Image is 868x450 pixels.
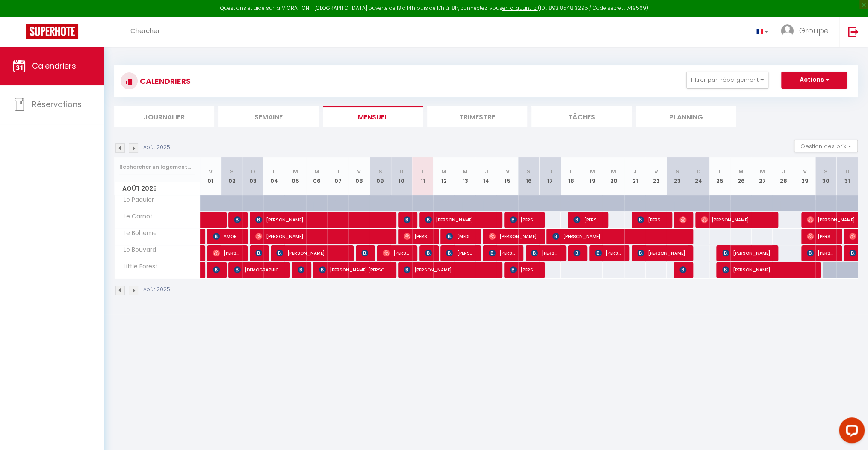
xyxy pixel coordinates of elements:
[760,167,765,176] abbr: M
[688,157,709,195] th: 24
[701,212,772,228] span: [PERSON_NAME]
[221,157,242,195] th: 02
[26,24,78,39] img: Super Booking
[679,212,687,228] span: [PERSON_NAME]
[361,245,369,261] span: Nour el houda Sehoul
[116,262,160,271] span: Little Forest
[200,157,221,195] th: 01
[603,157,624,195] th: 20
[276,245,348,261] span: [PERSON_NAME]
[200,245,204,262] a: [PERSON_NAME]
[425,212,496,228] span: [PERSON_NAME]
[794,157,815,195] th: 29
[463,167,468,176] abbr: M
[573,245,581,261] span: [PERSON_NAME]
[807,228,836,244] span: [PERSON_NAME]
[124,17,166,47] a: Chercher
[383,245,411,261] span: [PERSON_NAME]
[773,157,794,195] th: 28
[676,167,679,176] abbr: S
[378,167,382,176] abbr: S
[391,157,412,195] th: 10
[213,228,242,244] span: AMOR LEA
[116,229,159,238] span: Le Boheme
[848,26,859,37] img: logout
[774,17,839,47] a: ... Groupe
[116,195,156,205] span: Le Paquier
[730,157,752,195] th: 26
[548,167,552,176] abbr: D
[510,262,538,278] span: [PERSON_NAME] [PERSON_NAME]
[595,245,623,261] span: [PERSON_NAME]
[285,157,306,195] th: 05
[590,167,595,176] abbr: M
[412,157,434,195] th: 11
[200,229,204,245] a: [PERSON_NAME]
[213,262,220,278] span: [PERSON_NAME]
[561,157,582,195] th: 18
[686,72,768,89] button: Filtrer par hébergement
[213,245,242,261] span: [PERSON_NAME]
[738,167,744,176] abbr: M
[807,212,866,228] span: [PERSON_NAME]
[348,157,370,195] th: 08
[404,212,411,228] span: [PERSON_NAME]
[255,212,391,228] span: [PERSON_NAME]
[781,24,794,37] img: ...
[807,245,836,261] span: [PERSON_NAME]
[815,157,837,195] th: 30
[722,262,815,278] span: [PERSON_NAME]
[799,25,828,36] span: Groupe
[323,106,423,127] li: Mensuel
[130,26,160,35] span: Chercher
[502,4,538,12] a: en cliquant ici
[582,157,603,195] th: 19
[637,212,666,228] span: [PERSON_NAME]
[497,157,518,195] th: 15
[209,167,213,176] abbr: V
[263,157,285,195] th: 04
[611,167,616,176] abbr: M
[506,167,510,176] abbr: V
[336,167,340,176] abbr: J
[836,157,858,195] th: 31
[319,262,390,278] span: [PERSON_NAME] [PERSON_NAME]
[803,167,806,176] abbr: V
[298,262,305,278] span: [PERSON_NAME] Imparfaits
[143,143,170,152] p: Août 2025
[138,72,191,91] h3: CALENDRIERS
[489,228,539,244] span: [PERSON_NAME]
[531,245,560,261] span: [PERSON_NAME]
[32,60,76,71] span: Calendriers
[251,167,255,176] abbr: D
[679,262,687,278] span: [PERSON_NAME]
[510,212,538,228] span: [PERSON_NAME]
[433,157,455,195] th: 12
[832,414,868,450] iframe: LiveChat chat widget
[446,245,475,261] span: [PERSON_NAME]
[794,140,858,152] button: Gestion des prix
[540,157,561,195] th: 17
[115,182,200,195] span: Août 2025
[570,167,573,176] abbr: L
[654,167,658,176] abbr: V
[441,167,446,176] abbr: M
[116,212,155,221] span: Le Carnot
[824,167,828,176] abbr: S
[845,167,849,176] abbr: D
[782,167,785,176] abbr: J
[119,159,195,175] input: Rechercher un logement...
[306,157,328,195] th: 06
[667,157,688,195] th: 23
[234,212,241,228] span: [PERSON_NAME]
[327,157,348,195] th: 07
[422,167,424,176] abbr: L
[552,228,688,244] span: [PERSON_NAME]
[114,106,214,127] li: Journalier
[446,228,475,244] span: [MEDICAL_DATA][PERSON_NAME]
[425,245,432,261] span: [PERSON_NAME]
[273,167,275,176] abbr: L
[637,245,687,261] span: [PERSON_NAME]
[242,157,264,195] th: 03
